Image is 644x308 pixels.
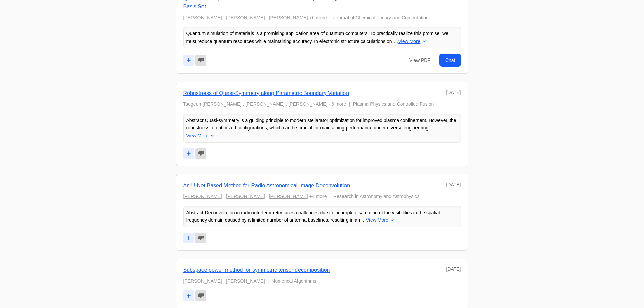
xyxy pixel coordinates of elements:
[398,38,420,45] span: View More
[223,14,225,22] span: ,
[439,54,461,67] a: Chat
[366,216,388,224] span: View More
[226,277,265,285] a: [PERSON_NAME]
[288,100,327,108] a: [PERSON_NAME]
[243,100,244,108] span: ,
[271,277,316,285] span: Numerical Algorithms
[333,193,419,200] span: Research in Astronomy and Astrophysics
[446,266,461,273] div: [DATE]
[269,193,308,200] a: [PERSON_NAME]
[186,132,209,140] span: View More
[268,277,269,285] span: |
[398,38,427,45] button: View More
[223,277,225,285] span: ,
[333,14,428,22] span: Journal of Chemical Theory and Computation
[183,267,330,273] a: Subspace power method for symmetric tensor decomposition
[186,31,449,44] span: Quantum simulation of materials is a promising application area of quantum computers. To practica...
[186,132,215,140] button: View More
[404,54,436,67] a: View PDF
[329,14,331,22] span: |
[226,14,265,22] a: [PERSON_NAME]
[183,100,242,108] a: Taegeun [PERSON_NAME]
[353,100,434,108] span: Plasma Physics and Controlled Fusion
[266,14,268,22] span: ,
[186,210,440,223] span: Abstract Deconvolution in radio interferometry faces challenges due to incomplete sampling of the...
[266,193,268,200] span: ,
[366,216,395,224] button: View More
[286,100,287,108] span: ,
[446,181,461,188] div: [DATE]
[183,14,222,22] a: [PERSON_NAME]
[186,118,456,139] span: Abstract Quasi-symmetry is a guiding principle to modern stellarator optimization for improved pl...
[183,193,222,200] a: [PERSON_NAME]
[309,14,327,22] span: +6 more
[329,193,331,200] span: |
[183,90,349,96] a: Robustness of Quasi-Symmetry along Parametric Boundary Variation
[329,100,346,108] span: +6 more
[183,277,222,285] a: [PERSON_NAME]
[269,14,308,22] a: [PERSON_NAME]
[446,89,461,96] div: [DATE]
[245,100,284,108] a: [PERSON_NAME]
[349,100,350,108] span: |
[309,193,327,200] span: +4 more
[226,193,265,200] a: [PERSON_NAME]
[223,193,225,200] span: ,
[183,183,350,188] a: An U-Net Based Method for Radio Astronomical Image Deconvolution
